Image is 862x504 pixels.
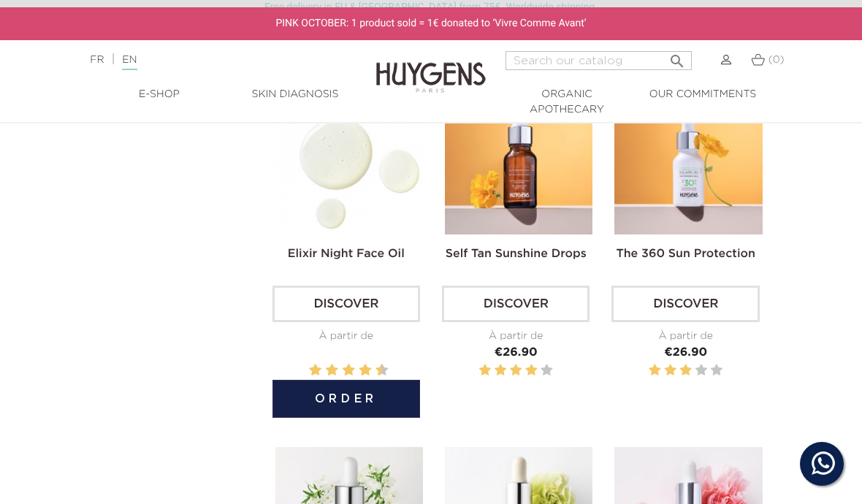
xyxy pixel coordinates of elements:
a: The 360 Sun Protection [616,248,755,260]
div: | [83,51,348,69]
label: 3 [680,362,692,380]
i:  [668,48,686,66]
div: À partir de [272,329,420,344]
label: 1 [649,362,660,380]
label: 1 [479,362,491,380]
label: 3 [510,362,522,380]
label: 6 [345,362,352,380]
div: À partir de [611,329,759,344]
label: 4 [329,362,336,380]
a: Organic Apothecary [499,87,635,118]
label: 5 [541,362,552,380]
a: E-Shop [91,87,227,102]
input: Search [506,51,692,70]
a: Elixir Night Face Oil [288,248,405,260]
button: Order [272,380,420,418]
label: 2 [495,362,506,380]
a: FR [90,55,104,65]
label: 2 [312,362,319,380]
label: 8 [362,362,369,380]
label: 2 [664,362,676,380]
label: 10 [378,362,386,380]
label: 4 [695,362,707,380]
label: 5 [340,362,342,380]
div: À partir de [442,329,590,344]
span: (0) [768,55,785,65]
label: 3 [323,362,325,380]
a: Our commitments [635,87,771,102]
label: 4 [525,362,537,380]
label: 5 [711,362,722,380]
button:  [664,47,690,66]
a: Discover [442,286,590,322]
img: Huygens [376,39,486,95]
a: EN [122,55,137,70]
a: Self Tan Sunshine Drops [446,248,587,260]
img: Self Tan Sunshine Drops [445,87,592,234]
label: 7 [356,362,359,380]
label: 9 [373,362,375,380]
a: Discover [611,286,759,322]
a: Discover [272,286,420,322]
span: €26.90 [664,347,707,359]
a: Skin Diagnosis [227,87,363,102]
span: €26.90 [495,347,538,359]
img: The 360 Sun Protection [614,87,762,234]
label: 1 [306,362,308,380]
